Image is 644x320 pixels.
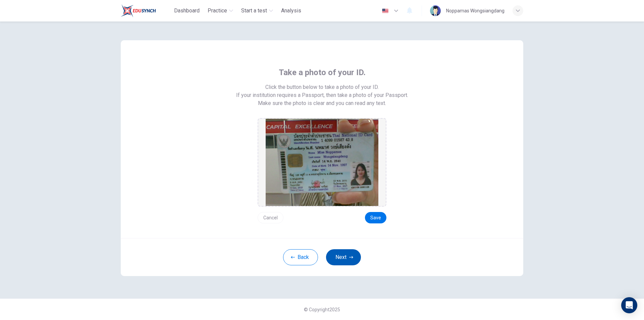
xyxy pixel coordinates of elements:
[326,249,361,265] button: Next
[121,4,171,17] a: Train Test logo
[236,83,408,99] span: Click the button below to take a photo of your ID. If your institution requires a Passport, then ...
[258,212,283,223] button: Cancel
[266,119,378,206] img: preview screemshot
[238,5,276,17] button: Start a test
[241,7,267,15] span: Start a test
[278,5,304,17] button: Analysis
[430,5,441,16] img: Profile picture
[258,99,386,107] span: Make sure the photo is clear and you can read any text.
[365,212,386,223] button: Save
[381,8,389,13] img: en
[621,297,637,313] div: Open Intercom Messenger
[279,67,366,78] span: Take a photo of your ID.
[304,307,340,312] span: © Copyright 2025
[121,4,156,17] img: Train Test logo
[171,5,202,17] button: Dashboard
[281,7,301,15] span: Analysis
[446,7,504,15] div: Noppamas Wongsiangdang
[208,7,227,15] span: Practice
[205,5,236,17] button: Practice
[174,7,200,15] span: Dashboard
[283,249,318,265] button: Back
